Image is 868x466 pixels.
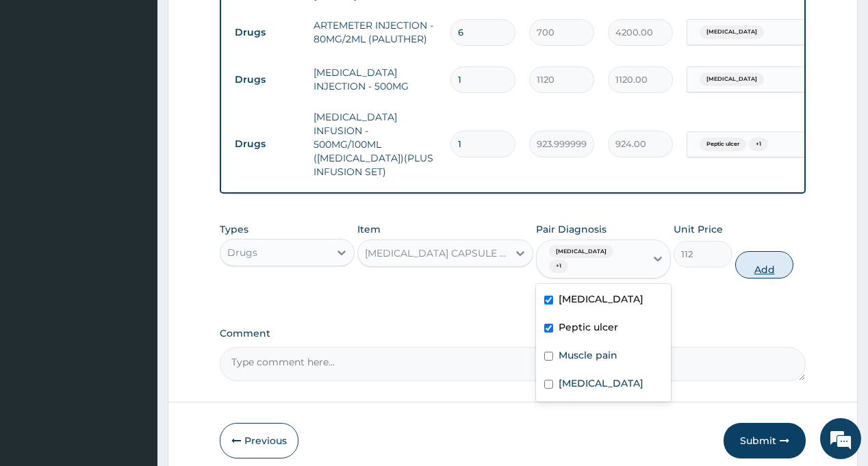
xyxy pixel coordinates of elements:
[700,73,764,86] span: [MEDICAL_DATA]
[724,423,806,458] button: Submit
[749,138,768,151] span: + 1
[536,222,607,236] label: Pair Diagnosis
[735,251,794,279] button: Add
[559,320,618,334] label: Peptic ulcer
[220,224,248,235] label: Types
[559,292,643,306] label: [MEDICAL_DATA]
[25,68,55,103] img: d_794563401_company_1708531726252_794563401
[700,25,764,39] span: [MEDICAL_DATA]
[307,59,444,100] td: [MEDICAL_DATA] INJECTION - 500MG
[220,423,298,458] button: Previous
[79,144,189,282] span: We're online!
[559,376,643,390] label: [MEDICAL_DATA]
[365,246,509,260] div: [MEDICAL_DATA] CAPSULE - 500MG
[227,246,257,259] div: Drugs
[674,222,723,236] label: Unit Price
[228,67,307,92] td: Drugs
[228,20,307,45] td: Drugs
[700,138,746,151] span: Peptic ulcer
[228,131,307,157] td: Drugs
[549,245,613,259] span: [MEDICAL_DATA]
[220,328,805,339] label: Comment
[307,103,444,185] td: [MEDICAL_DATA] INFUSION - 500MG/100ML ([MEDICAL_DATA])(PLUS INFUSION SET)
[357,222,381,236] label: Item
[225,7,257,40] div: Minimize live chat window
[71,77,230,94] div: Chat with us now
[7,316,261,364] textarea: Type your message and hit 'Enter'
[549,259,568,273] span: + 1
[307,12,444,53] td: ARTEMETER INJECTION - 80MG/2ML (PALUTHER)
[559,348,617,362] label: Muscle pain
